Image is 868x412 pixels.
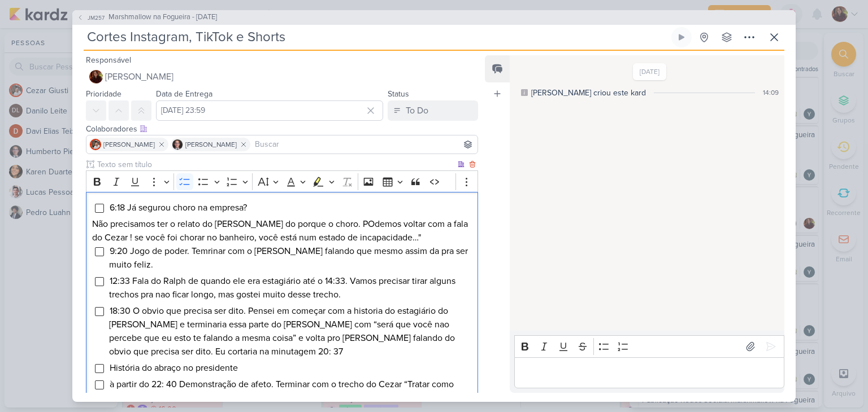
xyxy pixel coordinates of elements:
[86,55,131,65] label: Responsável
[110,362,238,374] span: História do abraço no presidente
[156,100,383,121] input: Select a date
[86,123,478,135] div: Colaboradores
[406,104,428,117] div: To Do
[763,87,779,98] div: 14:09
[89,70,103,84] img: Jaqueline Molina
[388,100,478,121] button: To Do
[531,87,646,99] div: [PERSON_NAME] criou este kard
[105,70,173,84] span: [PERSON_NAME]
[172,139,183,150] img: Humberto Piedade
[103,139,155,150] span: [PERSON_NAME]
[156,89,212,99] label: Data de Entrega
[92,217,472,244] p: Não precisamos ter o relato do [PERSON_NAME] do porque o choro. POdemos voltar com a fala do Ceza...
[86,89,121,99] label: Prioridade
[388,89,409,99] label: Status
[110,202,247,213] span: 6:18 Já segurou choro na empresa?
[90,139,101,150] img: Cezar Giusti
[109,305,455,357] span: 18:30 O obvio que precisa ser dito. Pensei em começar com a historia do estagiário do [PERSON_NAM...
[86,67,478,87] button: [PERSON_NAME]
[185,139,237,150] span: [PERSON_NAME]
[109,246,468,270] span: 9:20 Jogo de poder. Temrinar com o [PERSON_NAME] falando que mesmo assim da pra ser muito feliz.
[84,27,669,47] input: Kard Sem Título
[109,275,455,300] span: 12:33 Fala do Ralph de quando ele era estagiário até o 14:33. Vamos precisar tirar alguns trechos...
[677,33,686,42] div: Ligar relógio
[95,159,455,170] input: Texto sem título
[253,138,475,151] input: Buscar
[109,379,454,404] span: à partir do 22: 40 Demonstração de afeto. Terminar com o trecho do Cezar “Tratar como você gotari...
[514,357,784,388] div: Editor editing area: main
[514,335,784,357] div: Editor toolbar
[86,170,478,192] div: Editor toolbar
